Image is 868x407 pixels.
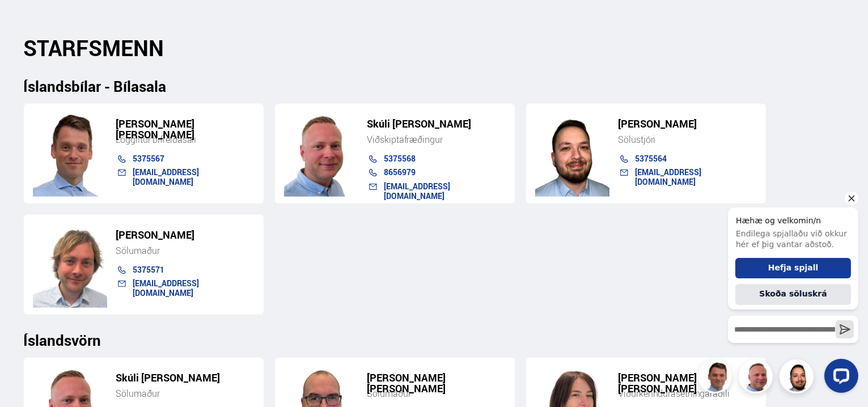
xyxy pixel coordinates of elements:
img: FbJEzSuNWCJXmdc-.webp [33,111,107,197]
a: [EMAIL_ADDRESS][DOMAIN_NAME] [133,278,200,298]
h5: Skúli [PERSON_NAME] [367,118,506,129]
div: Sölumaður [367,388,506,399]
img: FbJEzSuNWCJXmdc-.webp [700,361,734,395]
h5: [PERSON_NAME] [PERSON_NAME] [619,372,757,394]
a: 8656979 [384,167,416,177]
div: Sölumaður [116,388,255,399]
img: SZ4H-t_Copy_of_C.png [33,222,107,308]
h5: [PERSON_NAME] [PERSON_NAME] [116,118,255,140]
span: ásetningaraðili [671,387,730,400]
h3: Íslandsbílar - Bílasala [24,78,845,95]
a: 5375567 [133,153,165,164]
iframe: LiveChat chat widget [719,187,863,402]
h5: Skúli [PERSON_NAME] [116,372,255,383]
a: 5375564 [636,153,667,164]
h2: STARFSMENN [24,35,845,61]
a: 5375571 [133,264,165,275]
h5: [PERSON_NAME] [619,118,757,129]
h5: [PERSON_NAME] [116,230,255,240]
div: Viðurkenndur [619,388,757,399]
img: siFngHWaQ9KaOqBr.png [284,111,358,197]
a: [EMAIL_ADDRESS][DOMAIN_NAME] [384,181,451,201]
img: nhp88E3Fdnt1Opn2.png [535,111,609,197]
div: Sölumaður [116,245,255,256]
a: [EMAIL_ADDRESS][DOMAIN_NAME] [636,167,702,186]
div: Löggiltur bifreiðasali [116,134,255,145]
h3: Íslandsvörn [24,332,845,349]
a: [EMAIL_ADDRESS][DOMAIN_NAME] [133,167,200,186]
span: Viðskiptafræðingur [367,133,443,146]
h5: [PERSON_NAME] [PERSON_NAME] [367,372,506,394]
div: Sölustjóri [619,134,757,145]
a: 5375568 [384,153,416,164]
